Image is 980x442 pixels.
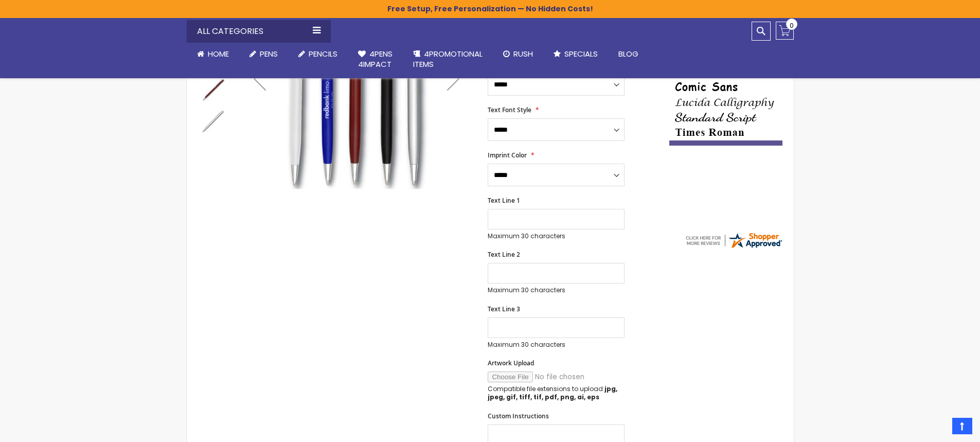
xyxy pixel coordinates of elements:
span: Pens [260,48,278,59]
span: 0 [790,21,794,30]
span: Specials [564,48,598,59]
div: Slim Twist Pens [197,73,229,104]
a: 4Pens4impact [348,43,403,76]
img: 4pens.com widget logo [684,231,783,250]
span: Text Line 2 [488,250,520,259]
a: Home [187,43,239,65]
img: Slim Twist Pens [197,74,228,104]
span: Text Line 3 [488,305,520,313]
p: Maximum 30 characters [488,286,625,294]
div: Slim Twist Pens [197,104,228,136]
span: Artwork Upload [488,359,534,367]
strong: jpg, jpeg, gif, tiff, tif, pdf, png, ai, eps [488,384,617,401]
a: Blog [608,43,649,65]
span: Custom Instructions [488,412,549,420]
p: Maximum 30 characters [488,232,625,240]
img: Slim Twist Pens [197,105,228,136]
p: Compatible file extensions to upload: [488,385,625,401]
a: Rush [493,43,543,65]
span: 4Pens 4impact [358,48,393,69]
span: Pencils [309,48,337,59]
a: 4pens.com certificate URL [684,243,783,252]
a: Specials [543,43,608,65]
a: 4PROMOTIONALITEMS [403,43,493,76]
span: 4PROMOTIONAL ITEMS [413,48,483,69]
img: font-personalization-examples [669,46,782,146]
span: Imprint Color [488,151,527,160]
a: Pens [239,43,288,65]
a: 0 [776,22,794,40]
a: Pencils [288,43,348,65]
p: Maximum 30 characters [488,341,625,349]
span: Home [208,48,229,59]
span: Text Font Style [488,105,531,114]
span: Blog [618,48,638,59]
iframe: Google Customer Reviews [895,414,980,442]
span: Rush [513,48,533,59]
span: Text Line 1 [488,196,520,205]
div: All Categories [187,20,331,43]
